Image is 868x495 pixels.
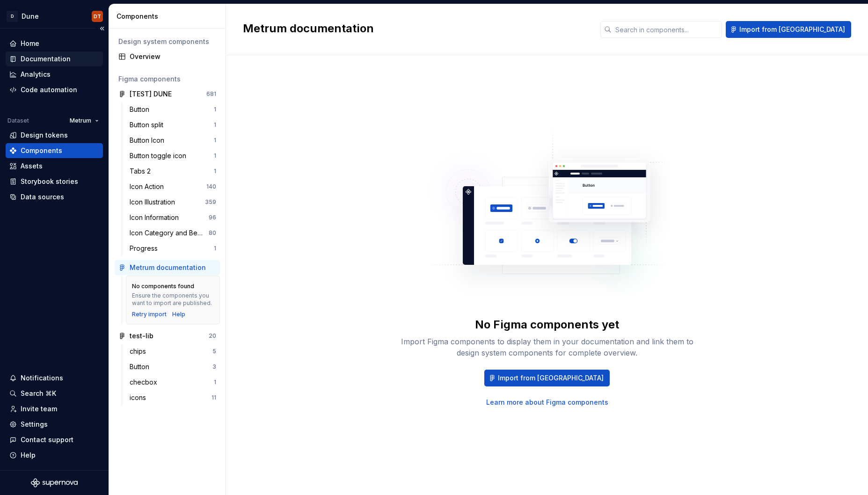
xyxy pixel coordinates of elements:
[126,133,220,148] a: Button Icon1
[130,228,209,238] div: Icon Category and Benefits
[126,375,220,390] a: checbox1
[21,435,73,444] div: Contact support
[126,117,220,132] a: Button split1
[484,370,610,386] button: Import from [GEOGRAPHIC_DATA]
[126,195,220,210] a: Icon Illustration359
[498,373,604,383] span: Import from [GEOGRAPHIC_DATA]
[132,311,167,318] button: Retry import
[21,161,43,171] div: Assets
[6,417,103,432] a: Settings
[130,362,153,371] div: Button
[214,106,216,113] div: 1
[130,393,150,402] div: icons
[130,331,153,341] div: test-lib
[206,183,216,190] div: 140
[214,152,216,160] div: 1
[6,82,103,97] a: Code automation
[21,404,57,414] div: Invite team
[21,192,64,202] div: Data sources
[212,348,216,355] div: 5
[21,85,77,95] div: Code automation
[126,226,220,240] a: Icon Category and Benefits80
[212,394,216,401] div: 11
[21,451,36,460] div: Help
[130,182,168,191] div: Icon Action
[130,167,154,176] div: Tabs 2
[6,143,103,158] a: Components
[214,167,216,175] div: 1
[475,317,619,332] div: No Figma components yet
[21,389,56,398] div: Search ⌘K
[117,12,222,21] div: Components
[115,260,220,275] a: Metrum documentation
[7,11,18,22] div: D
[115,49,220,64] a: Overview
[130,347,150,356] div: chips
[66,114,103,127] button: Metrum
[130,120,167,130] div: Button split
[126,359,220,374] a: Button3
[206,90,216,98] div: 681
[209,332,216,340] div: 20
[205,198,216,206] div: 359
[132,292,214,307] div: Ensure the components you want to import are published.
[214,245,216,252] div: 1
[243,21,589,36] h2: Metrum documentation
[6,159,103,174] a: Assets
[6,67,103,82] a: Analytics
[6,386,103,401] button: Search ⌘K
[22,12,39,21] div: Dune
[21,39,39,48] div: Home
[6,448,103,463] button: Help
[95,22,109,35] button: Collapse sidebar
[126,344,220,359] a: chips5
[126,179,220,194] a: Icon Action140
[214,137,216,144] div: 1
[21,70,51,79] div: Analytics
[126,102,220,117] a: Button1
[132,283,194,290] div: No components found
[209,229,216,237] div: 80
[130,378,161,387] div: checbox
[21,373,63,383] div: Notifications
[486,398,608,407] a: Learn more about Figma components
[21,420,48,429] div: Settings
[6,51,103,66] a: Documentation
[21,131,68,140] div: Design tokens
[7,117,29,124] div: Dataset
[130,197,179,207] div: Icon Illustration
[130,244,161,253] div: Progress
[130,52,216,61] div: Overview
[212,363,216,371] div: 3
[726,21,851,38] button: Import from [GEOGRAPHIC_DATA]
[6,128,103,143] a: Design tokens
[126,148,220,163] a: Button toggle icon1
[115,328,220,343] a: test-lib20
[126,241,220,256] a: Progress1
[214,121,216,129] div: 1
[21,54,71,64] div: Documentation
[130,213,182,222] div: Icon Information
[6,36,103,51] a: Home
[6,174,103,189] a: Storybook stories
[31,478,78,488] svg: Supernova Logo
[739,25,845,34] span: Import from [GEOGRAPHIC_DATA]
[130,105,153,114] div: Button
[21,146,62,155] div: Components
[130,89,172,99] div: [TEST] DUNE
[21,177,78,186] div: Storybook stories
[126,210,220,225] a: Icon Information96
[6,189,103,204] a: Data sources
[397,336,697,358] div: Import Figma components to display them in your documentation and link them to design system comp...
[70,117,91,124] span: Metrum
[126,164,220,179] a: Tabs 21
[126,390,220,405] a: icons11
[172,311,185,318] a: Help
[6,432,103,447] button: Contact support
[612,21,722,38] input: Search in components...
[209,214,216,221] div: 96
[130,136,168,145] div: Button Icon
